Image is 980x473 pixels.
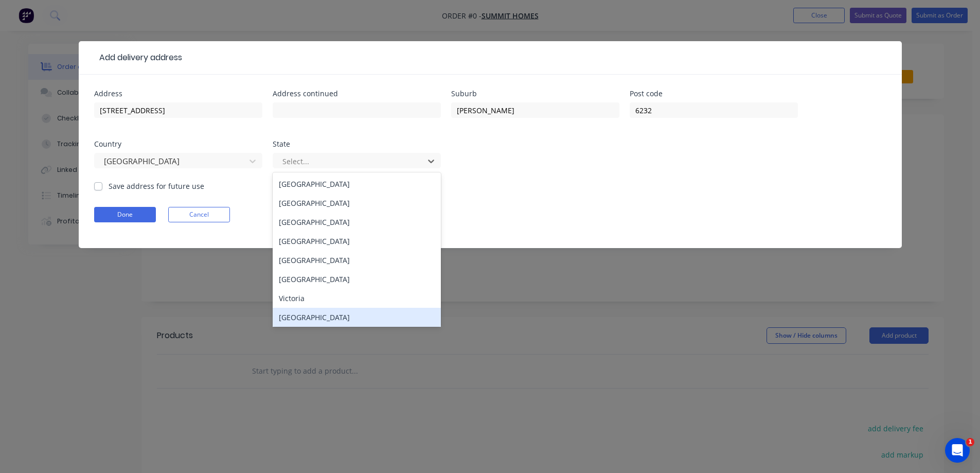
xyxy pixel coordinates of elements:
div: State [273,141,441,148]
div: Country [94,141,262,148]
div: Add delivery address [94,51,182,64]
div: [GEOGRAPHIC_DATA] [273,232,441,251]
span: 1 [966,438,974,446]
div: [GEOGRAPHIC_DATA] [273,174,441,194]
iframe: Intercom live chat [945,438,970,463]
div: [GEOGRAPHIC_DATA] [273,270,441,289]
div: Post code [630,90,798,97]
div: [GEOGRAPHIC_DATA] [273,213,441,232]
div: [GEOGRAPHIC_DATA] [273,251,441,270]
div: Address continued [273,90,441,97]
button: Done [94,207,156,222]
div: Victoria [273,289,441,308]
label: Save address for future use [109,181,204,191]
div: [GEOGRAPHIC_DATA] [273,308,441,327]
button: Cancel [168,207,230,222]
div: Address [94,90,262,97]
div: Suburb [451,90,619,97]
div: [GEOGRAPHIC_DATA] [273,194,441,213]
